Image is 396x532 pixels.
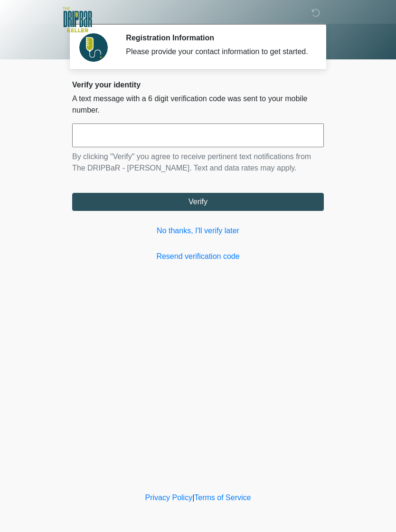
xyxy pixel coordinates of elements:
img: Agent Avatar [79,33,108,62]
p: By clicking "Verify" you agree to receive pertinent text notifications from The DRIPBaR - [PERSON... [72,151,324,174]
p: A text message with a 6 digit verification code was sent to your mobile number. [72,93,324,116]
img: The DRIPBaR - Keller Logo [63,7,92,32]
a: | [192,494,194,502]
a: No thanks, I'll verify later [72,225,324,237]
a: Resend verification code [72,251,324,262]
a: Privacy Policy [145,494,193,502]
button: Verify [72,193,324,211]
a: Terms of Service [194,494,251,502]
div: Please provide your contact information to get started. [126,46,310,57]
h2: Verify your identity [72,80,324,89]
